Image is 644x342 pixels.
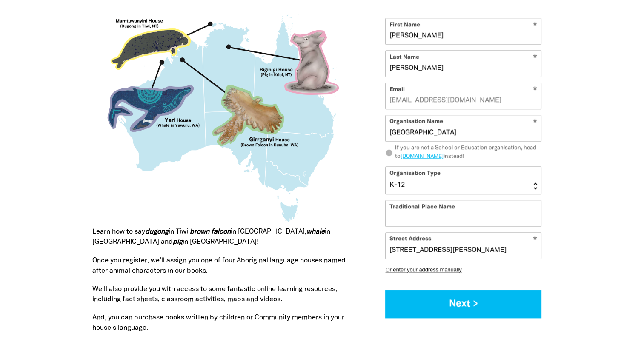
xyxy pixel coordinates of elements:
[145,229,169,235] strong: dugong
[306,229,325,235] strong: whale
[92,256,350,276] p: Once you register, we’ll assign you one of four Aboriginal language houses named after animal cha...
[385,149,393,157] i: info
[190,229,231,235] em: brown falcon
[395,144,542,161] div: If you are not a School or Education organisation, head to instead!
[92,284,350,305] p: We’ll also provide you with access to some fantastic online learning resources, including fact sh...
[173,239,183,245] strong: pig
[385,290,541,318] button: Next >
[385,266,541,273] button: Or enter your address manually
[92,227,350,247] p: Learn how to say in Tiwi, in [GEOGRAPHIC_DATA], in [GEOGRAPHIC_DATA] and in [GEOGRAPHIC_DATA]!
[401,154,444,159] a: [DOMAIN_NAME]
[92,313,350,333] p: And, you can purchase books written by children or Community members in your house’s language.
